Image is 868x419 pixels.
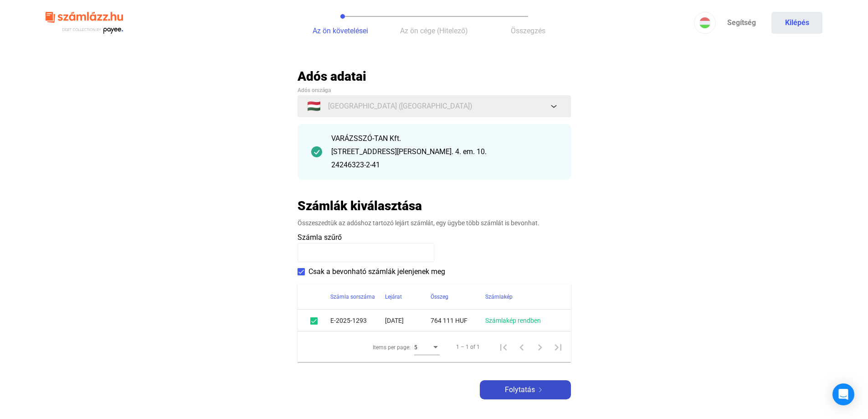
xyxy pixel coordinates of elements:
[385,310,431,331] td: [DATE]
[385,291,402,302] div: Lejárat
[535,388,546,392] img: arrow-right-white
[46,8,123,38] img: szamlazzhu-logo
[485,317,541,324] a: Számlakép rendben
[331,146,557,157] div: [STREET_ADDRESS][PERSON_NAME]. 4. em. 10.
[480,380,571,399] button: Folytatásarrow-right-white
[331,133,557,144] div: VARÁZSSZÓ-TAN Kft.
[331,160,557,171] div: 24246323-2-41
[298,87,331,93] span: Adós országa
[330,310,385,331] td: E-2025-1293
[511,26,545,35] span: Összegzés
[494,338,513,356] button: First page
[531,338,549,356] button: Next page
[456,341,480,352] div: 1 – 1 of 1
[298,95,571,117] button: 🇭🇺[GEOGRAPHIC_DATA] ([GEOGRAPHIC_DATA])
[414,341,440,352] mat-select: Items per page:
[431,291,485,302] div: Összeg
[485,291,560,302] div: Számlakép
[385,291,431,302] div: Lejárat
[330,291,375,302] div: Számla sorszáma
[414,344,417,351] span: 5
[373,342,411,353] div: Items per page:
[298,198,422,214] h2: Számlák kiválasztása
[400,26,468,35] span: Az ön cége (Hitelező)
[431,310,485,331] td: 764 111 HUF
[694,12,716,34] button: HU
[549,338,567,356] button: Last page
[716,12,767,34] a: Segítség
[307,101,321,112] span: 🇭🇺
[771,12,822,34] button: Kilépés
[298,68,571,84] h2: Adós adatai
[298,233,342,242] span: Számla szűrő
[513,338,531,356] button: Previous page
[431,291,448,302] div: Összeg
[328,101,473,112] span: [GEOGRAPHIC_DATA] ([GEOGRAPHIC_DATA])
[832,383,854,405] div: Open Intercom Messenger
[505,384,535,395] span: Folytatás
[699,17,710,28] img: HU
[330,291,385,302] div: Számla sorszáma
[298,218,571,228] div: Összeszedtük az adóshoz tartozó lejárt számlát, egy ügybe több számlát is bevonhat.
[311,146,322,157] img: checkmark-darker-green-circle
[485,291,513,302] div: Számlakép
[308,266,445,277] span: Csak a bevonható számlák jelenjenek meg
[313,26,368,35] span: Az ön követelései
